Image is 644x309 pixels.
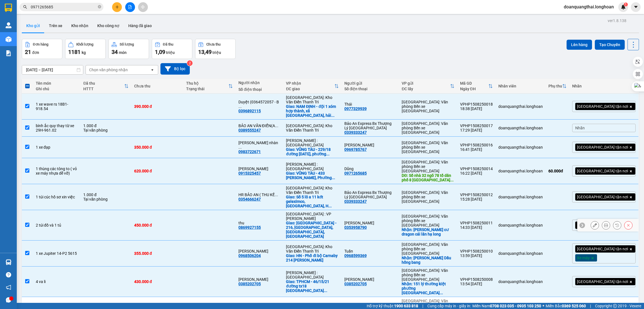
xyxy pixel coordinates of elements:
div: 16:22 [DATE] [460,171,493,175]
div: HTTT [83,87,124,91]
div: doanquangthai.longhoan [498,251,543,256]
span: copyright [613,304,617,308]
span: doanquangthai.longhoan [559,3,618,10]
div: 14:33 [DATE] [460,225,493,230]
div: Thu hộ [186,81,228,85]
div: Chưa thu [134,84,181,88]
div: 0968506204 [238,253,261,258]
div: [GEOGRAPHIC_DATA]: Kho Văn Điển Thanh Trì [286,186,338,195]
div: HR BẢO AN ( THU KẾ TOÁN ) [238,192,280,197]
span: [GEOGRAPHIC_DATA] tận nơi [577,145,628,150]
div: [GEOGRAPHIC_DATA]: Văn phòng Bến xe [GEOGRAPHIC_DATA] [402,268,454,282]
div: 1 túi cúc hồ sơ xin việc [36,195,78,199]
button: caret-down [631,2,641,12]
div: VPHP1508250018 [460,102,493,106]
span: ⚪️ [543,305,544,307]
div: Chang mi [344,221,396,225]
div: Nguyễn Hữu Dần [344,143,396,147]
span: Cung cấp máy in - giấy in: [427,303,471,309]
div: Dũng [344,167,396,171]
div: Giao: HN - Phố đi bộ Carnaby 214 Nguyễn Xiển Thanh Xuân [286,253,338,262]
div: Nhận: Hoàng Huy Sở Dầu hồng bang [402,256,454,265]
button: Khối lượng1181kg [65,39,106,59]
div: 1 xe đạp [36,145,78,149]
div: 0389555247 [238,128,261,132]
button: Kho công nợ [93,19,124,32]
div: Quỳnh Anh [238,167,280,171]
div: 17:29 [DATE] [460,128,493,132]
div: [GEOGRAPHIC_DATA]: Văn phòng Bến xe [GEOGRAPHIC_DATA] [402,190,454,204]
span: ... [275,192,278,197]
div: 450.000 đ [134,223,181,227]
span: triệu [212,50,221,55]
div: 0385202705 [238,282,261,286]
div: 1 xe Jupiter 14-P2 5615 [36,251,78,256]
div: [PERSON_NAME] : [GEOGRAPHIC_DATA] [286,162,338,171]
div: doanquangthai.longhoan [498,169,543,173]
div: 0971265685 [344,171,367,175]
div: Tuấn [344,249,396,253]
th: Toggle SortBy [183,79,236,94]
sup: 1 [624,3,628,6]
div: 16:41 [DATE] [460,147,493,152]
div: Tại văn phòng [83,197,128,201]
div: 1.000 đ [83,192,128,197]
button: plus [112,2,122,12]
div: Đã thu [83,81,124,85]
div: doanquangthai.longhoan [498,126,543,130]
div: 0977329939 [344,106,367,111]
div: [GEOGRAPHIC_DATA]: Văn phòng Bến xe [GEOGRAPHIC_DATA] [402,121,454,135]
span: close-circle [98,4,101,10]
div: Nhân viên [498,84,543,88]
div: 1.000 đ [83,123,128,128]
span: ... [440,291,443,295]
div: doanquangthai.longhoan [498,145,543,149]
span: Miền Nam [472,303,541,309]
div: VP gửi [402,81,450,85]
span: 34 [112,49,118,55]
span: 21 [25,49,31,55]
div: 13:54 [DATE] [460,282,493,286]
div: VPHP1508250011 [460,221,493,225]
div: [PERSON_NAME] : [GEOGRAPHIC_DATA] [286,270,338,279]
div: Ngày ĐH [460,87,488,91]
div: Khối lượng [76,42,93,46]
span: plus [115,5,119,9]
button: Đơn hàng21đơn [22,39,62,59]
div: 0339333247 [344,130,367,135]
div: Đơn hàng [33,42,48,46]
div: Tên món [36,81,78,85]
div: Phụ thu [548,84,562,88]
div: Chọn văn phòng nhận [89,67,128,73]
button: Tạo Chuyến [595,40,625,50]
strong: 1900 633 818 [394,304,418,308]
div: Bảo An Express Bx Thượng Lý Hải Phòng [344,190,396,199]
span: caret-down [633,4,638,9]
span: | [590,303,591,309]
div: Số lượng [120,42,134,46]
div: 390.000 đ [134,104,181,109]
div: Phạm Văn minh [344,277,396,282]
span: ... [328,204,332,208]
div: trần thị nhàn (0343555538) [238,141,280,149]
img: warehouse-icon [6,259,11,265]
button: aim [138,2,148,12]
div: Bảo An Express Bx Thượng Lý Hải Phòng [344,121,396,130]
span: ... [450,178,454,182]
div: 0353958790 [344,225,367,230]
button: Bộ lọc [160,63,190,75]
div: 350.000 đ [134,145,181,149]
span: [GEOGRAPHIC_DATA] tận nơi [577,279,628,284]
span: | [422,303,423,309]
span: 13,49 [198,49,212,55]
span: 1181 [68,49,80,55]
span: [GEOGRAPHIC_DATA] tận nơi [577,168,628,173]
div: 0385202705 [344,282,367,286]
div: Giao: TPHCM - 46/15/21 đường tx18 phường thạnh xuân quận 12 [286,279,338,293]
div: 0915325457 [238,171,261,175]
div: ĐC giao [286,87,334,91]
img: logo-vxr [5,4,12,12]
span: Xe máy [577,255,590,260]
div: BẢO AN VĂN ĐIỂN(A Lợi) [238,123,280,128]
span: [GEOGRAPHIC_DATA] tận nơi [577,223,628,228]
